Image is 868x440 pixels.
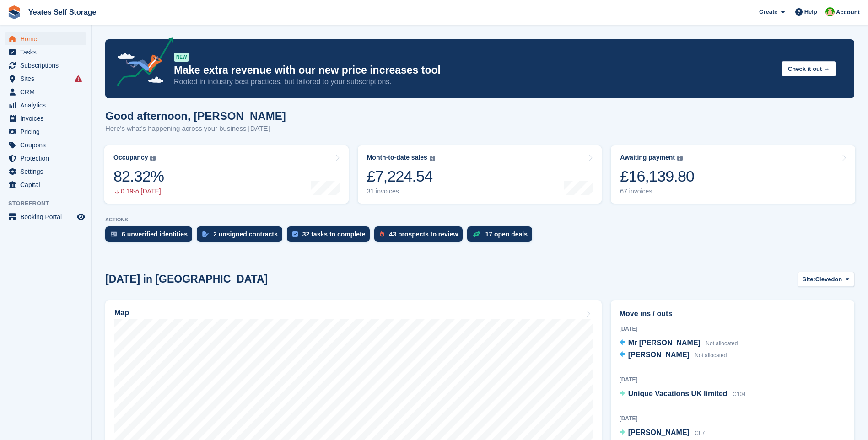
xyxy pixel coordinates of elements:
[197,226,287,247] a: 2 unsigned contracts
[20,139,75,151] span: Coupons
[122,231,188,238] div: 6 unverified identities
[20,210,75,223] span: Booking Portal
[620,167,694,186] div: £16,139.80
[25,5,100,20] a: Yeates Self Storage
[202,231,209,237] img: contract_signature_icon-13c848040528278c33f63329250d36e43548de30e8caae1d1a13099fd9432cc5.svg
[5,165,86,178] a: menu
[695,352,727,359] span: Not allocated
[75,75,82,82] i: Smart entry sync failures have occurred
[5,152,86,165] a: menu
[20,152,75,165] span: Protection
[20,46,75,59] span: Tasks
[5,210,86,223] a: menu
[611,145,855,204] a: Awaiting payment £16,139.80 67 invoices
[620,349,727,361] a: [PERSON_NAME] Not allocated
[20,86,75,98] span: CRM
[20,165,75,178] span: Settings
[20,125,75,138] span: Pricing
[105,123,286,134] p: Here's what's happening across your business [DATE]
[104,145,349,204] a: Occupancy 82.32% 0.19% [DATE]
[5,125,86,138] a: menu
[5,112,86,125] a: menu
[467,226,537,247] a: 17 open deals
[8,199,91,208] span: Storefront
[628,339,701,347] span: Mr [PERSON_NAME]
[815,275,842,284] span: Clevedon
[620,414,846,423] div: [DATE]
[628,429,690,436] span: [PERSON_NAME]
[109,37,173,89] img: price-adjustments-announcement-icon-8257ccfd72463d97f412b2fc003d46551f7dbcb40ab6d574587a9cd5c0d94...
[113,154,148,161] div: Occupancy
[5,86,86,98] a: menu
[620,154,675,161] div: Awaiting payment
[5,99,86,112] a: menu
[803,275,815,284] span: Site:
[5,178,86,191] a: menu
[111,231,117,237] img: verify_identity-adf6edd0f0f0b5bbfe63781bf79b02c33cf7c696d77639b501bdc392416b5a36.svg
[695,430,705,436] span: C87
[5,59,86,72] a: menu
[485,231,528,238] div: 17 open deals
[620,308,846,319] h2: Move ins / outs
[302,231,366,238] div: 32 tasks to complete
[7,5,21,19] img: stora-icon-8386f47178a22dfd0bd8f6a31ec36ba5ce8667c1dd55bd0f319d3a0aa187defe.svg
[620,376,846,384] div: [DATE]
[105,226,197,247] a: 6 unverified identities
[367,188,435,195] div: 31 invoices
[380,231,384,237] img: prospect-51fa495bee0391a8d652442698ab0144808aea92771e9ea1ae160a38d050c398.svg
[105,110,286,122] h1: Good afternoon, [PERSON_NAME]
[389,231,458,238] div: 43 prospects to review
[782,61,836,76] button: Check it out →
[20,72,75,85] span: Sites
[620,188,694,195] div: 67 invoices
[620,325,846,333] div: [DATE]
[174,64,774,77] p: Make extra revenue with our new price increases tool
[292,231,298,237] img: task-75834270c22a3079a89374b754ae025e5fb1db73e45f91037f5363f120a921f8.svg
[628,351,690,359] span: [PERSON_NAME]
[5,139,86,151] a: menu
[150,156,156,161] img: icon-info-grey-7440780725fd019a000dd9b08b2336e03edf1995a4989e88bcd33f0948082b44.svg
[430,156,435,161] img: icon-info-grey-7440780725fd019a000dd9b08b2336e03edf1995a4989e88bcd33f0948082b44.svg
[105,273,268,285] h2: [DATE] in [GEOGRAPHIC_DATA]
[367,167,435,186] div: £7,224.54
[20,178,75,191] span: Capital
[677,156,683,161] img: icon-info-grey-7440780725fd019a000dd9b08b2336e03edf1995a4989e88bcd33f0948082b44.svg
[20,99,75,112] span: Analytics
[706,340,738,347] span: Not allocated
[367,154,427,161] div: Month-to-date sales
[804,7,817,16] span: Help
[287,226,375,247] a: 32 tasks to complete
[20,112,75,125] span: Invoices
[114,309,129,317] h2: Map
[105,217,854,223] p: ACTIONS
[836,8,860,17] span: Account
[5,72,86,85] a: menu
[374,226,467,247] a: 43 prospects to review
[20,32,75,45] span: Home
[825,7,835,16] img: Angela Field
[20,59,75,72] span: Subscriptions
[113,167,164,186] div: 82.32%
[358,145,602,204] a: Month-to-date sales £7,224.54 31 invoices
[174,77,774,87] p: Rooted in industry best practices, but tailored to your subscriptions.
[620,338,738,349] a: Mr [PERSON_NAME] Not allocated
[759,7,777,16] span: Create
[75,211,86,222] a: Preview store
[113,188,164,195] div: 0.19% [DATE]
[213,231,278,238] div: 2 unsigned contracts
[5,32,86,45] a: menu
[628,390,728,397] span: Unique Vacations UK limited
[620,427,705,439] a: [PERSON_NAME] C87
[5,46,86,59] a: menu
[174,53,189,62] div: NEW
[620,388,746,400] a: Unique Vacations UK limited C104
[733,391,746,397] span: C104
[798,272,854,287] button: Site: Clevedon
[473,231,480,237] img: deal-1b604bf984904fb50ccaf53a9ad4b4a5d6e5aea283cecdc64d6e3604feb123c2.svg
